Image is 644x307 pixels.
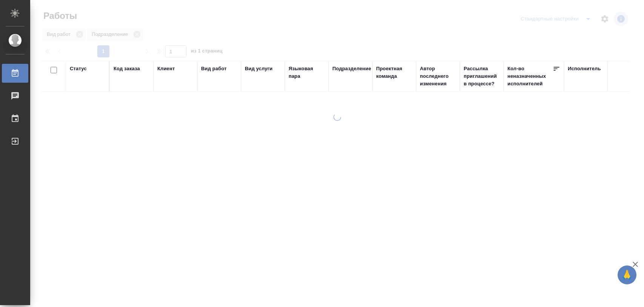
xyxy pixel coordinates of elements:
div: Языковая пара [289,65,325,80]
div: Рассылка приглашений в процессе? [464,65,500,88]
div: Автор последнего изменения [420,65,456,88]
div: Статус [70,65,87,73]
button: 🙏 [618,265,636,284]
div: Клиент [157,65,175,73]
span: 🙏 [621,267,633,283]
div: Кол-во неназначенных исполнителей [507,65,553,88]
div: Подразделение [332,65,371,73]
div: Вид работ [201,65,227,73]
div: Исполнитель [568,65,601,73]
div: Код заказа [114,65,140,73]
div: Вид услуги [245,65,273,73]
div: Проектная команда [376,65,412,80]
